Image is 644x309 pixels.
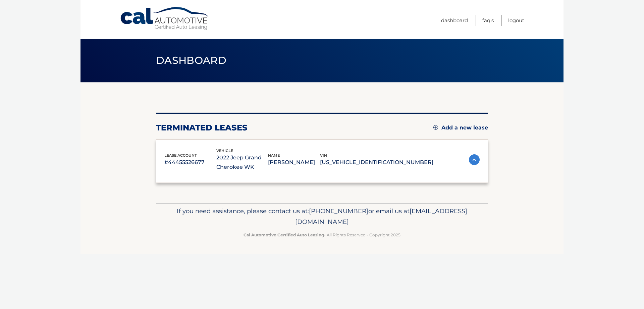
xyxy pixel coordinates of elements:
a: Dashboard [441,15,468,26]
span: Dashboard [156,54,226,67]
p: [US_VEHICLE_IDENTIFICATION_NUMBER] [320,158,433,167]
p: #44455526677 [164,158,216,167]
span: vin [320,153,327,158]
h2: terminated leases [156,123,248,133]
a: Logout [508,15,524,26]
span: vehicle [216,148,233,153]
span: [PHONE_NUMBER] [309,207,368,215]
a: FAQ's [482,15,494,26]
span: name [268,153,280,158]
img: add.svg [433,125,438,130]
a: Cal Automotive [120,7,210,31]
a: Add a new lease [433,124,488,131]
p: - All Rights Reserved - Copyright 2025 [160,231,484,238]
span: [EMAIL_ADDRESS][DOMAIN_NAME] [295,207,467,226]
strong: Cal Automotive Certified Auto Leasing [244,232,324,237]
p: 2022 Jeep Grand Cherokee WK [216,153,268,172]
span: lease account [164,153,197,158]
p: [PERSON_NAME] [268,158,320,167]
img: accordion-active.svg [469,154,480,165]
p: If you need assistance, please contact us at: or email us at [160,206,484,227]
